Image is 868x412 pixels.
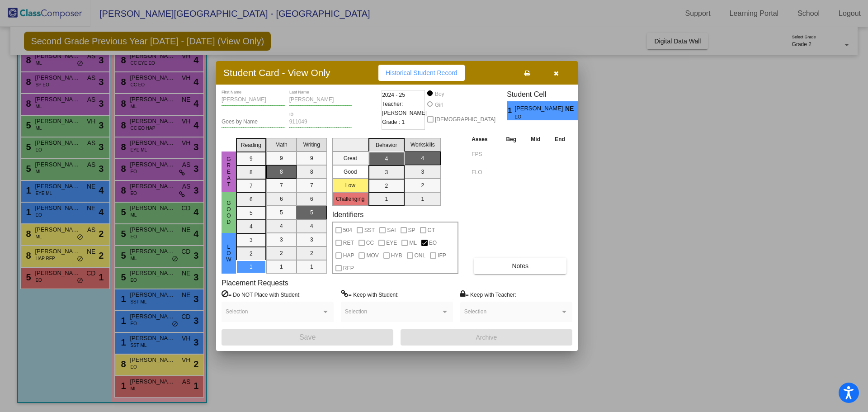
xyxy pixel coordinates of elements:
[547,134,572,144] th: End
[435,114,495,125] span: [DEMOGRAPHIC_DATA]
[343,225,352,236] span: 504
[401,329,572,346] button: Archive
[578,105,585,116] span: 4
[223,67,330,78] h3: Student Card - View Only
[472,147,496,161] input: assessment
[225,200,233,225] span: Good
[391,250,402,261] span: HYB
[524,134,547,144] th: Mid
[415,250,426,261] span: ONL
[289,119,353,125] input: Enter ID
[515,114,559,120] span: EO
[474,258,566,274] button: Notes
[507,90,585,99] h3: Student Cell
[299,333,316,341] span: Save
[434,90,444,98] div: Boy
[222,290,301,299] label: = Do NOT Place with Student:
[386,237,397,248] span: EYE
[438,250,446,261] span: IFP
[507,105,514,116] span: 1
[387,225,396,236] span: SAI
[386,69,458,76] span: Historical Student Record
[341,290,399,299] label: = Keep with Student:
[409,237,417,248] span: ML
[378,65,465,81] button: Historical Student Record
[366,237,374,248] span: CC
[408,225,415,236] span: SP
[429,237,437,248] span: EO
[225,244,233,263] span: Low
[222,279,288,287] label: Placement Requests
[343,263,354,274] span: RFP
[222,329,393,346] button: Save
[382,118,405,127] span: Grade : 1
[515,104,565,114] span: [PERSON_NAME]
[225,156,233,188] span: Great
[222,119,285,125] input: goes by name
[472,166,496,179] input: assessment
[366,250,378,261] span: MOV
[434,101,443,109] div: Girl
[428,225,435,236] span: GT
[382,90,405,99] span: 2024 - 25
[469,134,499,144] th: Asses
[499,134,524,144] th: Beg
[364,225,375,236] span: SST
[460,290,516,299] label: = Keep with Teacher:
[332,210,363,219] label: Identifiers
[565,104,578,114] span: NE
[343,250,354,261] span: HAP
[343,237,354,248] span: RET
[476,334,497,341] span: Archive
[382,99,427,118] span: Teacher: [PERSON_NAME]
[512,262,528,270] span: Notes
